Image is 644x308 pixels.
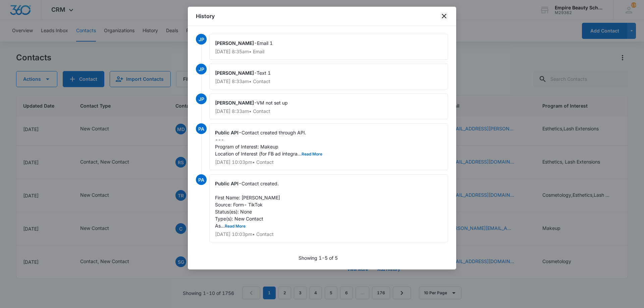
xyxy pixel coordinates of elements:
[440,12,448,20] button: close
[215,100,254,106] span: [PERSON_NAME]
[209,123,448,170] div: -
[196,64,207,74] span: JP
[209,64,448,89] div: -
[209,174,448,242] div: -
[209,34,448,60] div: -
[215,181,238,186] span: Public API
[215,181,280,229] span: Contact created. First Name: [PERSON_NAME] Source: Form- TikTok Status(es): None Type(s): New Con...
[302,152,322,156] button: Read More
[215,40,254,46] span: [PERSON_NAME]
[215,130,322,157] span: Contact created through API. --- Program of Interest: Makeup Location of Interest (for FB ad inte...
[196,34,207,45] span: JP
[215,49,442,54] p: [DATE] 8:35am • Email
[196,174,207,185] span: PA
[196,94,207,104] span: JP
[215,130,238,135] span: Public API
[209,94,448,119] div: -
[257,70,271,76] span: Text 1
[215,70,254,76] span: [PERSON_NAME]
[196,12,215,20] h1: History
[196,123,207,134] span: PA
[225,224,246,228] button: Read More
[215,79,442,84] p: [DATE] 8:33am • Contact
[215,232,442,237] p: [DATE] 10:03pm • Contact
[257,40,273,46] span: Email 1
[257,100,288,106] span: VM not set up
[299,254,338,261] p: Showing 1-5 of 5
[215,109,442,114] p: [DATE] 8:33am • Contact
[215,160,442,165] p: [DATE] 10:03pm • Contact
